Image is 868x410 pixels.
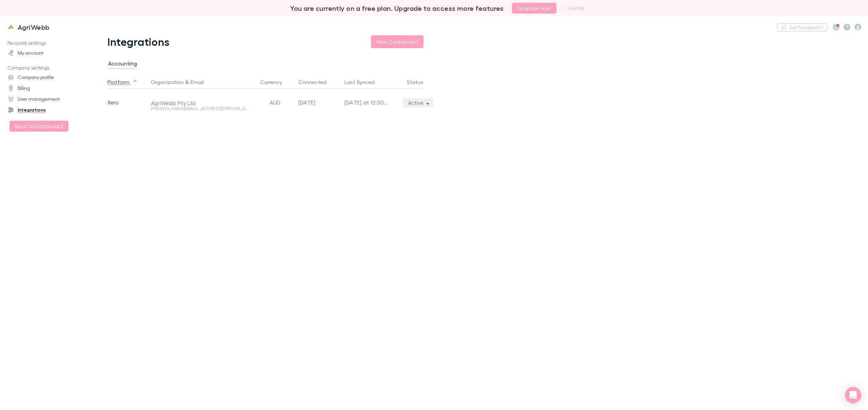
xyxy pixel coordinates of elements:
[344,75,383,89] button: Last Synced
[1,72,95,83] a: Company profile
[298,75,335,89] button: Connected
[565,4,589,12] button: Dismiss
[1,64,95,72] p: Company settings
[191,75,204,89] button: Email
[1,47,95,58] a: My account
[151,100,248,106] div: AgriWebb Pty Ltd
[777,23,827,32] button: Got Feedback?
[151,106,248,111] div: [PERSON_NAME][EMAIL_ADDRESS][PERSON_NAME][DOMAIN_NAME]
[260,75,290,89] button: Currency
[512,3,556,14] button: Upgrade now
[108,60,137,69] span: Accounting
[402,98,433,108] button: Active
[9,121,68,132] button: Back to Dashboard
[371,35,423,48] button: New Connection
[3,19,54,35] a: AgriWebb
[151,75,184,89] button: Organization
[344,89,388,116] div: [DATE] at 12:30 AM
[407,75,432,89] button: Status
[1,83,95,94] a: Billing
[107,89,148,116] div: Xero
[107,75,138,89] button: Platform
[151,75,252,89] div: &
[255,89,296,116] div: AUD
[298,89,339,116] div: [DATE]
[290,4,504,12] h3: You are currently on a free plan. Upgrade to access more features
[1,39,95,47] p: Personal settings
[18,23,50,31] h3: AgriWebb
[107,35,170,48] h1: Integrations
[1,104,95,115] a: Integrations
[7,23,15,31] img: AgriWebb's Logo
[1,94,95,104] a: User management
[845,387,861,403] div: Open Intercom Messenger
